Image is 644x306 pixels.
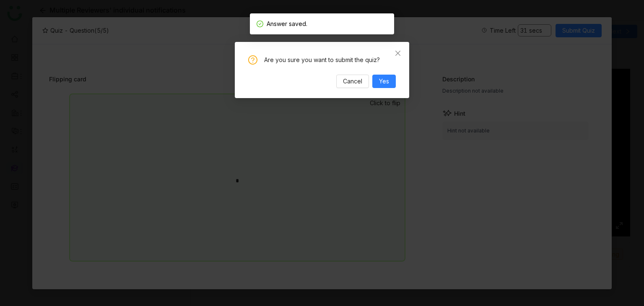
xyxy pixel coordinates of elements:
[264,55,396,65] div: Are you sure you want to submit the quiz?
[267,20,307,27] span: Answer saved.
[343,77,362,86] span: Cancel
[387,42,409,65] button: Close
[372,75,396,88] button: Yes
[336,75,369,88] button: Cancel
[379,77,389,86] span: Yes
